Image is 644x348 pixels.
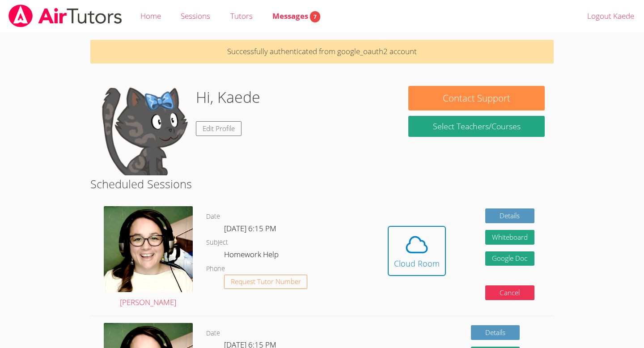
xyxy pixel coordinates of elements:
button: Request Tutor Number [224,275,308,289]
a: Google Doc [485,251,534,266]
span: [DATE] 6:15 PM [224,223,276,233]
dt: Date [206,328,220,339]
a: Details [471,325,520,340]
dt: Date [206,211,220,222]
span: Request Tutor Number [231,278,301,285]
a: [PERSON_NAME] [104,206,193,309]
button: Cancel [485,285,534,300]
button: Cloud Room [388,226,446,276]
h1: Hi, Kaede [196,86,260,109]
button: Contact Support [408,86,544,110]
div: Cloud Room [394,257,440,270]
a: Edit Profile [196,121,241,136]
a: Select Teachers/Courses [408,116,544,137]
img: avatar.png [104,206,193,292]
dt: Phone [206,263,225,275]
a: Details [485,208,534,223]
span: Messages [272,11,320,21]
dd: Homework Help [224,248,280,263]
p: Successfully authenticated from google_oauth2 account [90,40,554,64]
button: Whiteboard [485,230,534,245]
img: airtutors_banner-c4298cdbf04f3fff15de1276eac7730deb9818008684d7c2e4769d2f7ddbe033.png [8,4,123,27]
img: default.png [99,86,189,175]
h2: Scheduled Sessions [90,175,554,192]
dt: Subject [206,237,228,248]
span: 7 [310,11,320,22]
